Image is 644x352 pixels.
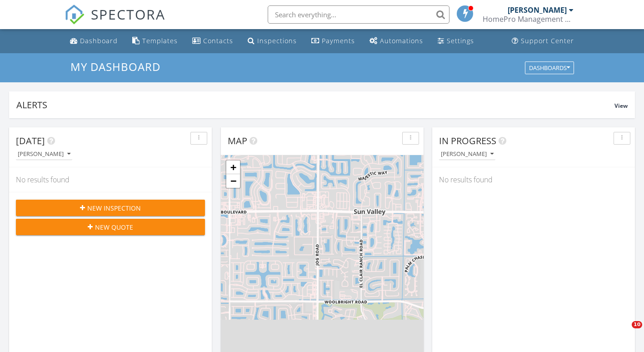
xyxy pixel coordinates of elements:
span: View [614,102,628,110]
a: Zoom in [226,161,240,174]
input: Search everything... [268,5,449,24]
div: No results found [9,167,212,192]
button: New Quote [16,219,205,235]
span: New Inspection [87,203,141,213]
span: My Dashboard [70,59,160,74]
div: Dashboard [80,36,118,45]
div: No results found [432,167,635,192]
button: [PERSON_NAME] [16,148,72,161]
a: Inspections [244,33,300,50]
div: Dashboards [529,65,570,71]
a: Templates [129,33,181,50]
a: Payments [308,33,359,50]
span: Map [228,135,247,147]
a: Zoom out [226,174,240,188]
a: Support Center [508,33,578,50]
div: Support Center [521,36,574,45]
button: New Inspection [16,200,205,216]
div: HomePro Management Services LLC [483,15,574,24]
span: 10 [632,321,642,328]
span: SPECTORA [91,5,165,24]
div: [PERSON_NAME] [441,151,494,157]
div: Payments [322,36,355,45]
a: Settings [434,33,478,50]
a: Dashboard [66,33,121,50]
span: New Quote [95,222,133,232]
div: Templates [142,36,178,45]
a: SPECTORA [65,12,165,31]
button: [PERSON_NAME] [439,148,495,161]
iframe: Intercom live chat [613,321,635,343]
div: Alerts [16,99,614,111]
button: Dashboards [525,61,574,74]
div: Settings [447,36,474,45]
a: Automations (Basic) [366,33,427,50]
div: Contacts [203,36,233,45]
span: [DATE] [16,135,45,147]
div: Inspections [257,36,297,45]
img: The Best Home Inspection Software - Spectora [65,5,85,25]
span: In Progress [439,135,496,147]
div: [PERSON_NAME] [18,151,70,157]
div: [PERSON_NAME] [508,5,567,15]
a: Contacts [189,33,237,50]
div: Automations [380,36,423,45]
